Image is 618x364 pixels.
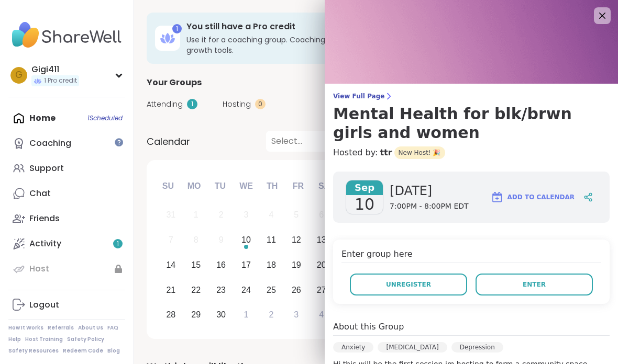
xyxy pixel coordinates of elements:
[160,304,182,326] div: Choose Sunday, September 28th, 2025
[169,233,173,247] div: 7
[48,324,74,332] a: Referrals
[210,254,233,276] div: Choose Tuesday, September 16th, 2025
[25,336,63,343] a: Host Training
[147,99,183,110] span: Attending
[286,174,310,197] div: Fr
[350,274,467,295] button: Unregister
[346,180,383,195] span: Sep
[390,201,469,212] span: 7:00PM - 8:00PM EDT
[147,134,190,149] span: Calendar
[285,304,307,326] div: Choose Friday, October 3rd, 2025
[8,292,125,317] a: Logout
[317,258,326,272] div: 20
[191,283,201,297] div: 22
[185,279,207,301] div: Choose Monday, September 22nd, 2025
[292,233,301,247] div: 12
[166,258,175,272] div: 14
[310,279,333,301] div: Choose Saturday, September 27th, 2025
[185,254,207,276] div: Choose Monday, September 15th, 2025
[507,192,575,202] span: Add to Calendar
[355,195,374,214] span: 10
[160,254,182,276] div: Choose Sunday, September 14th, 2025
[107,347,120,355] a: Blog
[185,229,207,251] div: Not available Monday, September 8th, 2025
[235,254,258,276] div: Choose Wednesday, September 17th, 2025
[160,203,182,226] div: Not available Sunday, August 31st, 2025
[285,229,307,251] div: Choose Friday, September 12th, 2025
[8,156,125,181] a: Support
[29,213,60,224] div: Friends
[8,256,125,281] a: Host
[310,304,333,326] div: Choose Saturday, October 4th, 2025
[285,203,307,226] div: Not available Friday, September 5th, 2025
[261,174,284,197] div: Th
[241,283,251,297] div: 24
[333,92,610,100] span: View Full Page
[235,229,258,251] div: Choose Wednesday, September 10th, 2025
[194,233,198,247] div: 8
[8,231,125,256] a: Activity1
[186,21,481,32] h3: You still have a Pro credit
[216,283,226,297] div: 23
[310,229,333,251] div: Choose Saturday, September 13th, 2025
[182,174,205,197] div: Mo
[241,233,251,247] div: 10
[319,208,324,222] div: 6
[260,254,283,276] div: Choose Thursday, September 18th, 2025
[157,174,180,197] div: Su
[285,254,307,276] div: Choose Friday, September 19th, 2025
[333,105,610,142] h3: Mental Health for blk/brwn girls and women
[386,280,431,289] span: Unregister
[216,258,226,272] div: 16
[158,202,334,327] div: month 2025-09
[63,347,103,355] a: Redeem Code
[260,203,283,226] div: Not available Thursday, September 4th, 2025
[8,181,125,206] a: Chat
[166,308,175,322] div: 28
[269,308,273,322] div: 2
[191,308,201,322] div: 29
[208,174,231,197] div: Tu
[67,336,104,343] a: Safety Policy
[8,17,125,53] img: ShareWell Nav Logo
[29,188,51,199] div: Chat
[219,233,224,247] div: 9
[267,283,276,297] div: 25
[194,208,198,222] div: 1
[333,342,373,352] div: Anxiety
[210,304,233,326] div: Choose Tuesday, September 30th, 2025
[267,233,276,247] div: 11
[292,283,301,297] div: 26
[380,146,392,159] a: ttr
[294,208,299,222] div: 5
[160,229,182,251] div: Not available Sunday, September 7th, 2025
[210,203,233,226] div: Not available Tuesday, September 2nd, 2025
[378,342,447,352] div: [MEDICAL_DATA]
[186,35,481,55] h3: Use it for a coaching group. Coaching groups offer expert-led guidance and growth tools.
[115,138,123,146] iframe: Spotlight
[476,274,593,295] button: Enter
[244,308,249,322] div: 1
[260,304,283,326] div: Choose Thursday, October 2nd, 2025
[29,238,61,249] div: Activity
[235,304,258,326] div: Choose Wednesday, October 1st, 2025
[216,308,226,322] div: 30
[210,229,233,251] div: Not available Tuesday, September 9th, 2025
[244,208,249,222] div: 3
[160,279,182,301] div: Choose Sunday, September 21st, 2025
[294,308,299,322] div: 3
[317,283,326,297] div: 27
[8,206,125,231] a: Friends
[491,191,503,203] img: ShareWell Logomark
[486,185,579,210] button: Add to Calendar
[333,321,404,333] h4: About this Group
[44,76,77,85] span: 1 Pro credit
[8,347,59,355] a: Safety Resources
[147,76,202,89] span: Your Groups
[235,174,258,197] div: We
[310,203,333,226] div: Not available Saturday, September 6th, 2025
[523,280,546,289] span: Enter
[451,342,503,352] div: Depression
[172,24,182,33] div: 1
[185,304,207,326] div: Choose Monday, September 29th, 2025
